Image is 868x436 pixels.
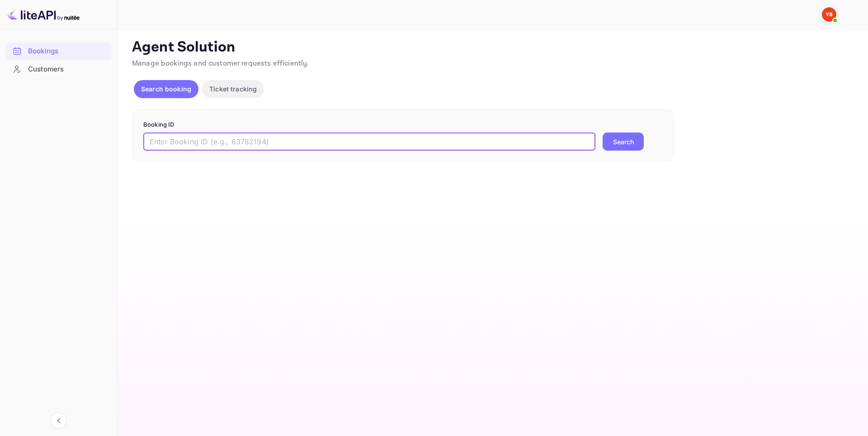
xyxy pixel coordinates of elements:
p: Booking ID [143,120,663,129]
div: Customers [5,61,112,78]
a: Bookings [5,43,112,59]
div: Bookings [28,46,107,57]
button: Collapse navigation [51,412,67,429]
img: Yandex Support [822,7,836,22]
p: Search booking [141,84,191,94]
p: Ticket tracking [209,84,257,94]
span: Manage bookings and customer requests efficiently. [132,59,309,68]
button: Search [603,133,644,151]
div: Customers [28,64,107,75]
p: Agent Solution [132,38,852,57]
img: LiteAPI logo [7,7,80,22]
a: Customers [5,61,112,77]
div: Bookings [5,43,112,60]
input: Enter Booking ID (e.g., 63782194) [143,133,595,151]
